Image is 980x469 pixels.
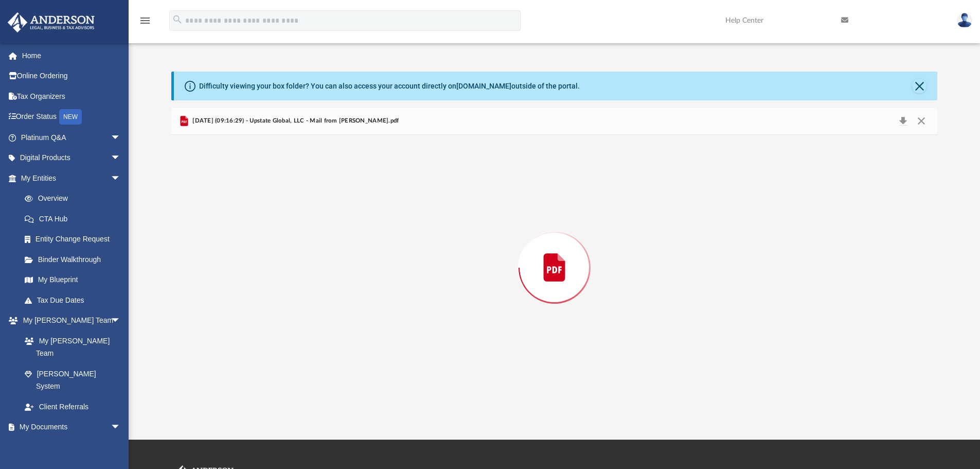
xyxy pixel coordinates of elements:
a: Home [7,45,136,66]
img: Anderson Advisors Platinum Portal [5,12,98,32]
a: My [PERSON_NAME] Team [14,331,126,363]
div: NEW [59,109,82,125]
a: menu [139,20,151,27]
i: menu [139,14,151,27]
a: Overview [14,188,136,209]
button: Download [894,114,912,128]
div: Difficulty viewing your box folder? You can also access your account directly on outside of the p... [199,81,580,92]
a: [DOMAIN_NAME] [456,82,511,90]
a: Digital Productsarrow_drop_down [7,148,136,168]
a: My [PERSON_NAME] Teamarrow_drop_down [7,310,131,331]
a: [PERSON_NAME] System [14,363,131,396]
a: Client Referrals [14,396,131,417]
img: User Pic [957,13,972,28]
a: Platinum Q&Aarrow_drop_down [7,127,136,148]
span: arrow_drop_down [111,148,131,169]
a: Tax Organizers [7,86,136,107]
span: arrow_drop_down [111,417,131,438]
a: Entity Change Request [14,229,136,250]
button: Close [912,79,926,93]
span: arrow_drop_down [111,168,131,189]
a: My Entitiesarrow_drop_down [7,168,136,188]
a: Order StatusNEW [7,107,136,128]
i: search [172,14,183,25]
a: CTA Hub [14,209,136,229]
span: arrow_drop_down [111,310,131,332]
a: Online Ordering [7,66,136,86]
a: Binder Walkthrough [14,249,136,270]
a: Tax Due Dates [14,290,136,310]
button: Close [912,114,931,128]
a: My Documentsarrow_drop_down [7,417,131,438]
a: My Blueprint [14,270,131,290]
span: arrow_drop_down [111,127,131,148]
div: Preview [171,108,938,401]
span: [DATE] (09:16:29) - Upstate Global, LLC - Mail from [PERSON_NAME].pdf [190,116,399,126]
